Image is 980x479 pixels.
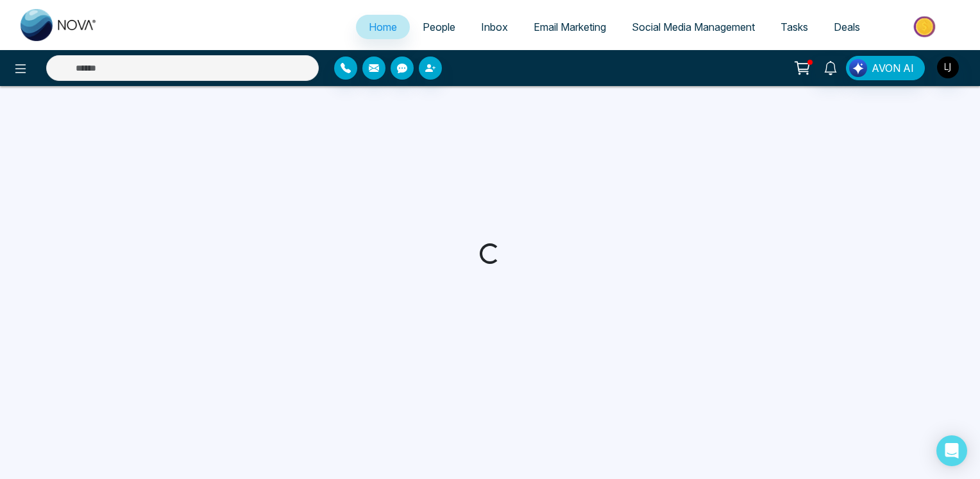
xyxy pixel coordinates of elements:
[356,15,410,39] a: Home
[468,15,521,39] a: Inbox
[534,21,606,33] span: Email Marketing
[21,9,97,41] img: Nova CRM Logo
[410,15,468,39] a: People
[632,21,755,33] span: Social Media Management
[781,21,808,33] span: Tasks
[849,59,867,77] img: Lead Flow
[768,15,821,39] a: Tasks
[937,57,959,78] img: User Avatar
[846,56,925,80] button: AVON AI
[879,12,972,41] img: Market-place.gif
[619,15,768,39] a: Social Media Management
[936,435,967,466] div: Open Intercom Messenger
[834,21,860,33] span: Deals
[423,21,455,33] span: People
[872,60,914,76] span: AVON AI
[521,15,619,39] a: Email Marketing
[481,21,508,33] span: Inbox
[821,15,873,39] a: Deals
[369,21,397,33] span: Home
